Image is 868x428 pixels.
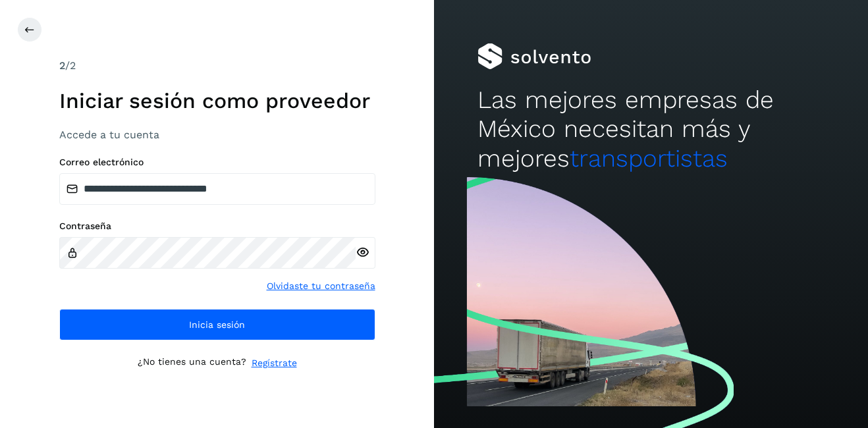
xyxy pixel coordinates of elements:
[59,128,375,141] h3: Accede a tu cuenta
[59,309,375,340] button: Inicia sesión
[138,356,246,370] p: ¿No tienes una cuenta?
[570,144,728,173] span: transportistas
[59,221,375,232] label: Contraseña
[267,279,375,293] a: Olvidaste tu contraseña
[189,320,245,329] span: Inicia sesión
[59,59,65,72] span: 2
[477,86,825,173] h2: Las mejores empresas de México necesitan más y mejores
[59,157,375,168] label: Correo electrónico
[252,356,297,370] a: Regístrate
[59,88,375,113] h1: Iniciar sesión como proveedor
[59,58,375,74] div: /2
